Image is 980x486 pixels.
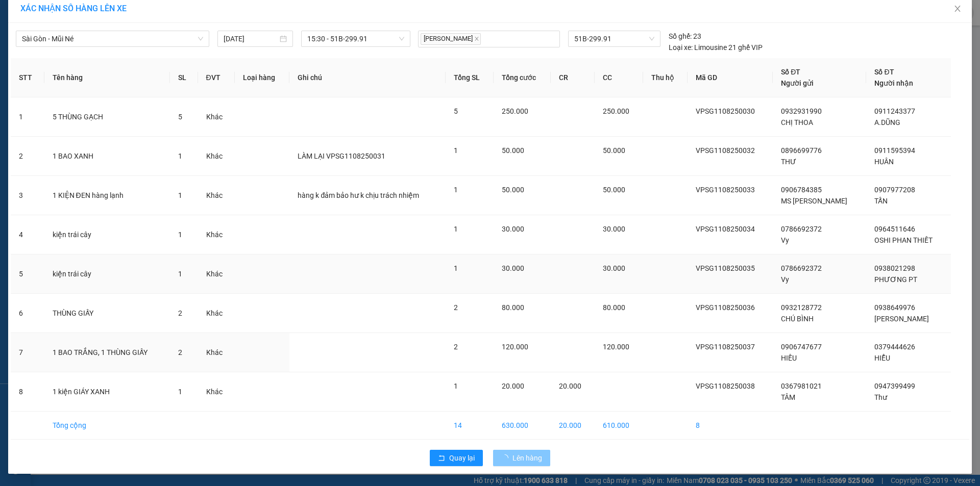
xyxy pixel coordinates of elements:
[595,58,643,97] th: CC
[307,31,404,46] span: 15:30 - 51B-299.91
[696,186,755,194] span: VPSG1108250033
[688,58,773,97] th: Mã GD
[781,118,813,126] span: CHỊ THOA
[874,225,915,233] span: 0964511646
[781,393,795,401] span: TÂM
[97,45,201,60] div: 0379444626
[430,450,483,466] button: rollbackQuay lại
[454,107,458,115] span: 5
[11,176,44,215] td: 3
[669,31,692,42] span: Số ghế:
[20,4,127,13] span: XÁC NHẬN SỐ HÀNG LÊN XE
[874,79,913,87] span: Người nhận
[44,254,170,294] td: kiện trái cây
[454,264,458,272] span: 1
[669,31,701,42] div: 23
[551,412,595,440] td: 20.000
[643,58,688,97] th: Thu hộ
[781,79,814,87] span: Người gửi
[494,58,551,97] th: Tổng cước
[454,303,458,312] span: 2
[781,186,822,194] span: 0906784385
[874,315,929,323] span: [PERSON_NAME]
[781,225,822,233] span: 0786692372
[874,158,894,166] span: HUÂN
[559,382,581,390] span: 20.000
[781,68,800,76] span: Số ĐT
[454,382,458,390] span: 1
[44,58,170,97] th: Tên hàng
[9,45,90,60] div: 0906747677
[198,372,235,412] td: Khác
[603,225,625,233] span: 30.000
[781,343,822,351] span: 0906747677
[781,236,789,244] span: Vy
[11,58,44,97] th: STT
[874,264,915,272] span: 0938021298
[781,146,822,155] span: 0896699776
[198,254,235,294] td: Khác
[198,58,235,97] th: ĐVT
[446,412,494,440] td: 14
[502,186,524,194] span: 50.000
[953,5,962,13] span: close
[474,36,479,41] span: close
[696,303,755,312] span: VPSG1108250036
[512,452,542,464] span: Lên hàng
[874,275,917,284] span: PHƯƠNG PT
[781,382,822,390] span: 0367981021
[874,186,915,194] span: 0907977208
[178,270,182,278] span: 1
[298,152,385,160] span: LÀM LẠI VPSG1108250031
[696,382,755,390] span: VPSG1108250038
[11,294,44,333] td: 6
[502,264,524,272] span: 30.000
[669,42,693,53] span: Loại xe:
[603,343,629,351] span: 120.000
[170,58,198,97] th: SL
[44,372,170,412] td: 1 kiện GIÁY XANH
[494,412,551,440] td: 630.000
[11,254,44,294] td: 5
[551,58,595,97] th: CR
[198,215,235,254] td: Khác
[781,264,822,272] span: 0786692372
[501,454,512,462] span: loading
[178,113,182,121] span: 5
[97,9,201,33] div: VP [GEOGRAPHIC_DATA]
[44,333,170,372] td: 1 BAO TRẮNG, 1 THÙNG GIẤY
[22,31,203,46] span: Sài Gòn - Mũi Né
[96,66,202,80] div: 120.000
[874,343,915,351] span: 0379444626
[178,231,182,239] span: 1
[696,107,755,115] span: VPSG1108250030
[781,158,796,166] span: THƯ
[454,225,458,233] span: 1
[696,225,755,233] span: VPSG1108250034
[502,146,524,155] span: 50.000
[874,303,915,312] span: 0938649976
[178,348,182,356] span: 2
[97,33,201,45] div: HIỂU
[874,197,888,205] span: TẤN
[446,58,494,97] th: Tổng SL
[696,343,755,351] span: VPSG1108250037
[44,97,170,137] td: 5 THÙNG GẠCH
[874,393,887,401] span: Thư
[9,9,90,33] div: VP [PERSON_NAME]
[44,137,170,176] td: 1 BAO XANH
[454,343,458,351] span: 2
[603,146,625,155] span: 50.000
[595,412,643,440] td: 610.000
[9,10,24,20] span: Gửi:
[11,97,44,137] td: 1
[198,294,235,333] td: Khác
[178,191,182,199] span: 1
[574,31,654,46] span: 51B-299.91
[688,412,773,440] td: 8
[696,146,755,155] span: VPSG1108250032
[421,33,481,45] span: [PERSON_NAME]
[781,354,797,362] span: HIẾU
[454,186,458,194] span: 1
[178,388,182,396] span: 1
